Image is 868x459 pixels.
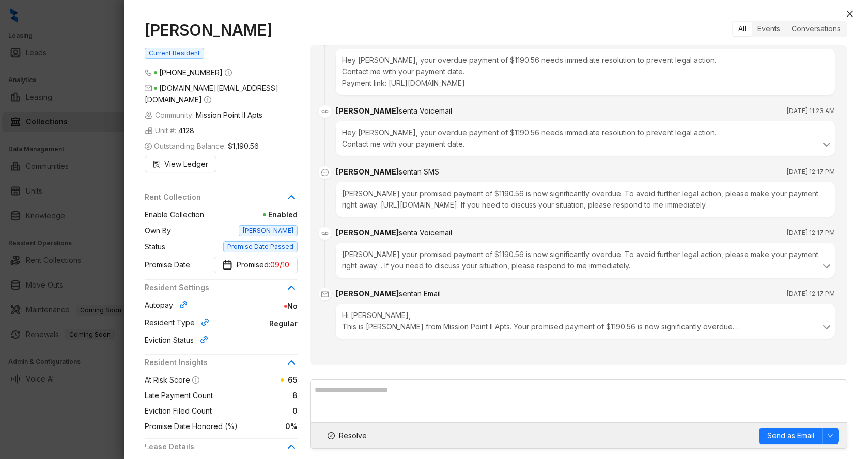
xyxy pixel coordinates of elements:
[225,69,232,76] span: info-circle
[164,159,208,170] span: View Ledger
[767,430,814,441] span: Send as Email
[214,257,298,273] button: Promise DatePromised: 09/10
[827,433,833,439] span: down
[145,357,298,374] div: Resident Insights
[787,167,835,177] span: [DATE] 12:17 PM
[196,109,262,121] span: Mission Point II Apts
[752,22,786,36] div: Events
[192,300,298,312] span: No
[153,161,160,168] span: file-search
[145,140,259,152] span: Outstanding Balance:
[342,127,829,150] div: Hey [PERSON_NAME], your overdue payment of $1190.56 needs immediate resolution to prevent legal a...
[787,289,835,299] span: [DATE] 12:17 PM
[145,111,153,119] img: building-icon
[145,441,285,452] span: Lease Details
[339,430,367,441] span: Resolve
[145,317,213,330] div: Resident Type
[145,225,171,236] span: Own By
[786,22,846,36] div: Conversations
[319,166,331,179] span: message
[222,260,233,270] img: Promise Date
[223,241,298,252] span: Promise Date Passed
[145,405,212,417] span: Eviction Filed Count
[336,166,439,178] div: [PERSON_NAME]
[145,125,194,136] span: Unit #:
[145,282,285,293] span: Resident Settings
[145,209,204,220] span: Enable Collection
[145,126,153,135] img: building-icon
[319,105,331,118] img: Voicemail Icon
[732,21,847,37] div: segmented control
[270,259,289,271] span: 09/10
[145,48,204,59] span: Current Resident
[399,167,439,176] span: sent an SMS
[145,69,152,76] span: phone
[145,441,298,458] div: Lease Details
[204,96,211,103] span: info-circle
[238,421,298,432] span: 0%
[328,432,335,439] span: check-circle
[399,106,452,115] span: sent a Voicemail
[844,8,856,20] button: Close
[145,192,285,203] span: Rent Collection
[846,10,854,18] span: close
[319,428,376,444] button: Resolve
[336,182,835,217] div: [PERSON_NAME] your promised payment of $1190.56 is now significantly overdue. To avoid further le...
[213,318,298,329] span: Regular
[145,282,298,299] div: Resident Settings
[239,225,298,236] span: [PERSON_NAME]
[787,106,835,116] span: [DATE] 11:23 AM
[336,227,452,239] div: [PERSON_NAME]
[288,375,298,384] span: 65
[212,405,298,417] span: 0
[787,228,835,238] span: [DATE] 12:17 PM
[237,259,289,271] span: Promised:
[336,105,452,117] div: [PERSON_NAME]
[145,357,285,368] span: Resident Insights
[145,85,152,92] span: mail
[319,227,331,240] img: Voicemail Icon
[342,249,829,272] div: [PERSON_NAME] your promised payment of $1190.56 is now significantly overdue. To avoid further le...
[159,68,223,77] span: [PHONE_NUMBER]
[145,156,216,172] button: View Ledger
[145,21,298,39] h1: [PERSON_NAME]
[213,390,298,401] span: 8
[145,335,212,348] div: Eviction Status
[733,22,752,36] div: All
[319,288,331,300] span: mail
[145,241,165,252] span: Status
[192,376,199,384] span: info-circle
[145,375,190,384] span: At Risk Score
[178,125,194,136] span: 4128
[145,390,213,401] span: Late Payment Count
[342,310,829,333] div: Hi [PERSON_NAME], This is [PERSON_NAME] from Mission Point II Apts. Your promised payment of $119...
[759,428,823,444] button: Send as Email
[145,109,262,121] span: Community:
[399,289,441,298] span: sent an Email
[399,228,452,237] span: sent a Voicemail
[336,49,835,95] div: Hey [PERSON_NAME], your overdue payment of $1190.56 needs immediate resolution to prevent legal a...
[145,259,190,271] span: Promise Date
[145,143,152,150] span: dollar
[204,209,298,220] span: Enabled
[145,192,298,209] div: Rent Collection
[336,288,441,299] div: [PERSON_NAME]
[228,140,259,152] span: $1,190.56
[145,84,278,104] span: [DOMAIN_NAME][EMAIL_ADDRESS][DOMAIN_NAME]
[145,421,238,432] span: Promise Date Honored (%)
[145,299,192,313] div: Autopay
